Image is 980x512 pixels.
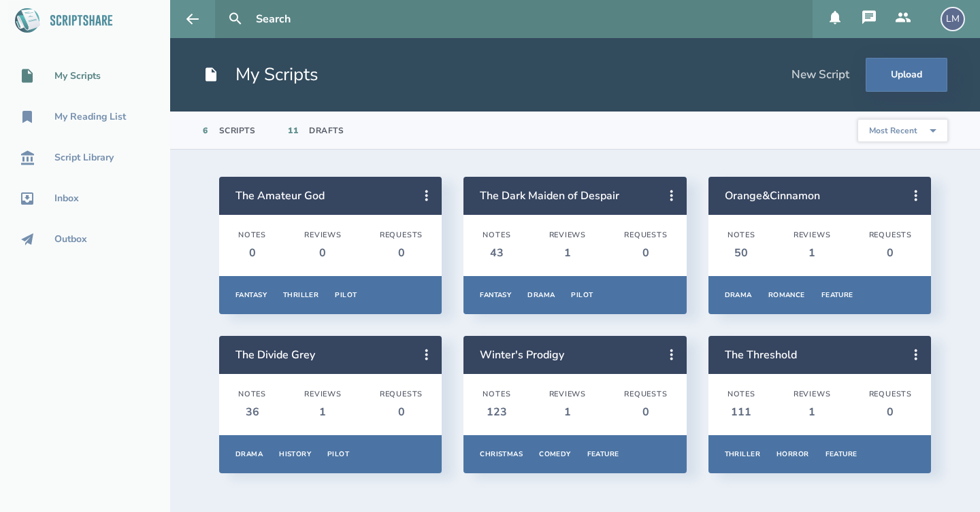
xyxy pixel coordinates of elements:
[728,405,755,420] div: 111
[549,245,587,260] div: 1
[728,231,755,240] div: Notes
[54,112,126,122] div: My Reading List
[624,405,667,420] div: 0
[54,193,79,204] div: Inbox
[380,390,423,399] div: Requests
[725,347,797,362] a: The Threshold
[380,405,423,420] div: 0
[869,245,912,260] div: 0
[480,188,619,203] a: The Dark Maiden of Despair
[279,449,311,459] div: History
[238,405,266,420] div: 36
[725,188,820,203] a: Orange&Cinnamon
[549,405,587,420] div: 1
[304,390,342,399] div: Reviews
[483,405,510,420] div: 123
[483,231,510,240] div: Notes
[203,125,208,136] div: 6
[794,405,831,420] div: 1
[549,231,587,240] div: Reviews
[624,231,667,240] div: Requests
[380,245,423,260] div: 0
[238,245,266,260] div: 0
[725,290,752,300] div: Drama
[527,290,555,300] div: Drama
[941,7,965,31] div: LM
[304,231,342,240] div: Reviews
[794,231,831,240] div: Reviews
[587,449,619,459] div: Feature
[238,231,266,240] div: Notes
[539,449,571,459] div: Comedy
[549,390,587,399] div: Reviews
[480,449,523,459] div: Christmas
[235,290,267,300] div: Fantasy
[866,58,947,92] button: Upload
[235,347,315,362] a: The Divide Grey
[304,245,342,260] div: 0
[869,390,912,399] div: Requests
[624,245,667,260] div: 0
[288,125,298,136] div: 11
[335,290,357,300] div: Pilot
[304,405,342,420] div: 1
[54,71,101,82] div: My Scripts
[869,231,912,240] div: Requests
[327,449,349,459] div: Pilot
[54,152,114,163] div: Script Library
[794,245,831,260] div: 1
[483,245,510,260] div: 43
[203,63,318,87] h1: My Scripts
[869,405,912,420] div: 0
[768,290,805,300] div: Romance
[380,231,423,240] div: Requests
[728,390,755,399] div: Notes
[794,390,831,399] div: Reviews
[826,449,857,459] div: Feature
[283,290,318,300] div: Thriller
[54,234,87,245] div: Outbox
[235,188,325,203] a: The Amateur God
[219,125,256,136] div: Scripts
[791,67,849,82] div: New Script
[483,390,510,399] div: Notes
[624,390,667,399] div: Requests
[777,449,809,459] div: Horror
[821,290,853,300] div: Feature
[238,390,266,399] div: Notes
[480,290,511,300] div: Fantasy
[725,449,760,459] div: Thriller
[480,347,564,362] a: Winter's Prodigy
[235,449,263,459] div: Drama
[728,245,755,260] div: 50
[571,290,593,300] div: Pilot
[309,125,344,136] div: Drafts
